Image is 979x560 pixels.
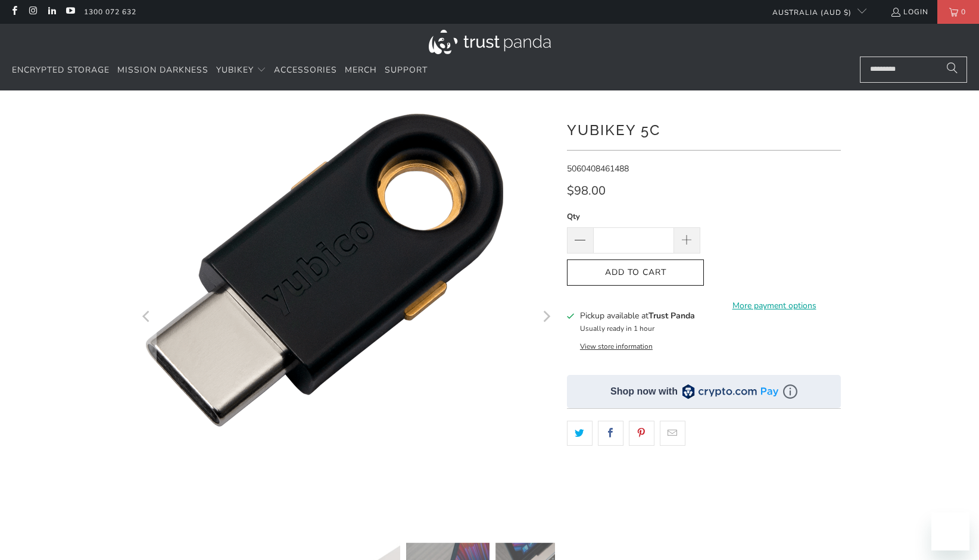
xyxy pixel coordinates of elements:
[660,421,685,446] a: Email this to a friend
[567,183,606,199] span: $98.00
[345,57,377,85] a: Merch
[579,268,691,278] span: Add to Cart
[117,64,208,76] span: Mission Darkness
[567,259,704,286] button: Add to Cart
[345,64,377,76] span: Merch
[12,57,428,85] nav: Translation missing: en.navigation.header.main_nav
[65,7,75,17] a: Trust Panda Australia on YouTube
[12,64,110,76] span: Encrypted Storage
[931,512,969,550] iframe: Button to launch messaging window
[580,342,653,351] button: View store information
[429,30,551,54] img: Trust Panda Australia
[84,5,136,18] a: 1300 072 632
[707,299,841,312] a: More payment options
[9,7,19,17] a: Trust Panda Australia on Facebook
[117,57,208,85] a: Mission Darkness
[46,7,57,17] a: Trust Panda Australia on LinkedIn
[274,64,337,76] span: Accessories
[610,385,678,398] div: Shop now with
[567,163,629,174] span: 5060408461488
[629,421,654,446] a: Share this on Pinterest
[567,210,700,223] label: Qty
[274,57,337,85] a: Accessories
[27,7,38,17] a: Trust Panda Australia on Instagram
[598,421,623,446] a: Share this on Facebook
[580,324,654,333] small: Usually ready in 1 hour
[216,64,254,76] span: YubiKey
[216,57,266,85] summary: YubiKey
[385,64,428,76] span: Support
[537,108,556,525] button: Next
[937,57,967,83] button: Search
[385,57,428,85] a: Support
[648,310,695,321] b: Trust Panda
[567,117,841,141] h1: YubiKey 5C
[890,5,928,18] a: Login
[580,309,695,322] h3: Pickup available at
[138,108,157,525] button: Previous
[567,421,593,446] a: Share this on Twitter
[12,57,110,85] a: Encrypted Storage
[138,108,555,525] a: YubiKey 5C - Trust Panda
[860,57,967,83] input: Search...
